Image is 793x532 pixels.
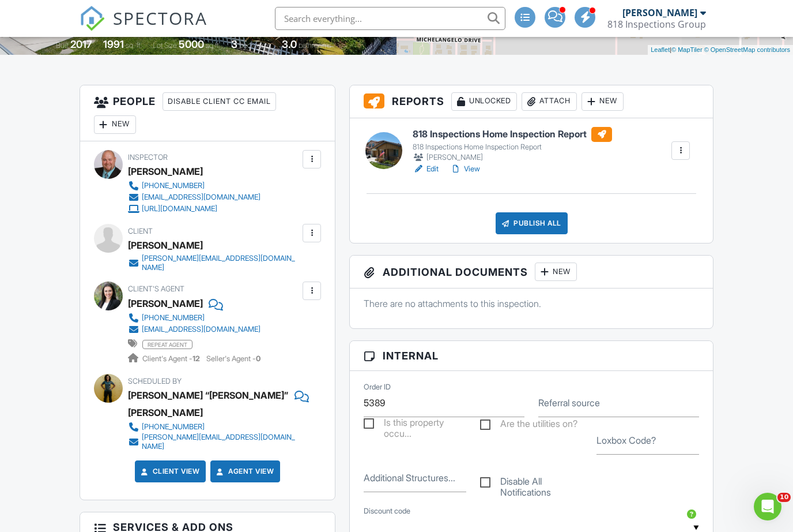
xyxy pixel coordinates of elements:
a: Leaflet [651,46,670,53]
a: [URL][DOMAIN_NAME] [128,203,260,215]
div: [PHONE_NUMBER] [142,422,205,432]
a: Agent View [214,466,274,477]
label: Discount code [364,506,410,516]
span: bedrooms [239,41,271,50]
span: Built [56,41,69,50]
label: Additional Structures That Need To Be Inspected? [364,471,455,484]
div: Disable Client CC Email [163,92,276,111]
span: repeat agent [142,340,192,349]
div: New [581,92,624,111]
h3: Internal [350,341,713,371]
div: New [94,115,136,134]
div: [EMAIL_ADDRESS][DOMAIN_NAME] [142,193,260,202]
div: [PERSON_NAME] [622,7,697,18]
p: There are no attachments to this inspection. [364,297,699,310]
label: Referral source [538,396,600,409]
span: bathrooms [299,41,331,50]
a: [PHONE_NUMBER] [128,421,300,433]
div: Attach [522,92,577,111]
div: [PHONE_NUMBER] [142,181,205,190]
span: Client [128,227,153,235]
a: Edit [413,163,439,175]
span: Inspector [128,153,168,162]
h3: Additional Documents [350,256,713,289]
div: [PERSON_NAME] [413,152,612,163]
a: View [450,163,480,175]
a: © OpenStreetMap contributors [704,46,790,53]
a: 818 Inspections Home Inspection Report 818 Inspections Home Inspection Report [PERSON_NAME] [413,127,612,164]
div: 3.0 [282,38,297,50]
div: Unlocked [451,92,517,111]
span: Seller's Agent - [206,354,260,363]
label: Order ID [364,382,391,392]
div: [PERSON_NAME] [128,237,203,254]
a: [PERSON_NAME][EMAIL_ADDRESS][DOMAIN_NAME] [128,433,300,451]
span: 10 [777,493,791,502]
div: [PERSON_NAME] [128,163,203,180]
div: 3 [231,38,237,50]
a: [PHONE_NUMBER] [128,312,260,324]
input: Search everything... [275,7,505,30]
input: Additional Structures That Need To Be Inspected? [364,464,466,492]
div: Publish All [496,212,568,234]
a: © MapTiler [671,46,703,53]
label: Are the utilities on? [480,418,577,433]
h6: 818 Inspections Home Inspection Report [413,127,612,142]
span: Lot Size [153,41,177,50]
strong: 12 [192,354,200,363]
span: Client's Agent - [142,354,202,363]
div: [PERSON_NAME][EMAIL_ADDRESS][DOMAIN_NAME] [142,254,300,272]
div: [URL][DOMAIN_NAME] [142,204,217,213]
a: [EMAIL_ADDRESS][DOMAIN_NAME] [128,192,260,203]
span: SPECTORA [113,6,207,30]
label: Is this property occupied? [364,417,466,432]
div: | [648,45,793,55]
div: 1991 [103,38,124,50]
div: [PERSON_NAME] “[PERSON_NAME]” [PERSON_NAME] [128,387,289,421]
div: 5000 [179,38,204,50]
a: SPECTORA [80,16,207,40]
a: [PERSON_NAME] [128,295,203,312]
div: 818 Inspections Group [607,18,706,30]
div: [PHONE_NUMBER] [142,313,205,323]
a: [PERSON_NAME][EMAIL_ADDRESS][DOMAIN_NAME] [128,254,300,272]
input: Loxbox Code? [596,426,699,455]
span: Client's Agent [128,284,184,293]
div: 2017 [70,38,92,50]
a: [EMAIL_ADDRESS][DOMAIN_NAME] [128,324,260,335]
span: sq.ft. [206,41,220,50]
a: Client View [139,466,200,477]
strong: 0 [256,354,260,363]
a: [PHONE_NUMBER] [128,180,260,192]
label: Disable All Notifications [480,476,583,490]
span: sq. ft. [126,41,142,50]
div: [EMAIL_ADDRESS][DOMAIN_NAME] [142,325,260,334]
span: Scheduled By [128,377,182,385]
iframe: Intercom live chat [754,493,781,520]
h3: Reports [350,85,713,118]
div: [PERSON_NAME][EMAIL_ADDRESS][DOMAIN_NAME] [142,433,300,451]
h3: People [80,85,335,141]
div: 818 Inspections Home Inspection Report [413,143,612,152]
div: New [535,263,577,281]
img: The Best Home Inspection Software - Spectora [80,6,105,31]
label: Loxbox Code? [596,434,656,447]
